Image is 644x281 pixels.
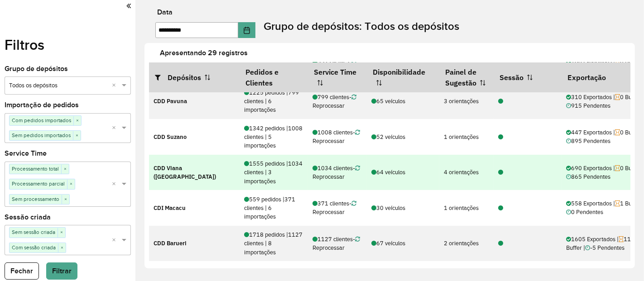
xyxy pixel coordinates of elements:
i: 1282312 - 1718 pedidos [498,241,503,247]
span: Clear all [112,81,120,90]
span: Clear all [112,124,120,133]
span: -5 Pendentes [585,244,625,252]
th: Depósitos [149,62,240,92]
span: Processamento parcial [10,179,67,188]
span: 915 Pendentes [566,102,610,110]
span: × [62,195,69,204]
strong: CDD Viana ([GEOGRAPHIC_DATA]) [154,164,216,181]
strong: CDD Suzano [154,133,187,141]
strong: CDD Barueri [154,239,187,247]
div: 1718 pedidos | 1127 clientes | 8 importações [244,230,303,257]
th: Sessão [494,62,562,92]
th: Painel de Sugestão [439,62,494,92]
label: Service Time [5,148,47,159]
label: Sessão criada [5,212,51,223]
span: Sem processamento [10,195,62,204]
th: Pedidos e Clientes [240,62,308,92]
i: 1282606 - 1554 pedidos [498,170,503,176]
label: Filtros [5,34,44,56]
button: Choose Date [238,22,255,38]
label: Grupo de depósitos: Todos os depósitos [264,18,459,34]
button: Fechar [5,262,39,280]
span: - Reprocessar [312,164,360,181]
strong: CDI Macacu [154,204,186,212]
i: 1282668 - 1225 pedidos [498,99,503,105]
span: 0 Pendentes [566,208,603,216]
span: 799 clientes [312,93,349,101]
span: 1127 clientes [312,235,353,243]
span: Clear all [112,236,120,245]
span: × [67,180,75,189]
span: Sem pedidos importados [10,131,73,140]
div: 4 orientações [444,168,489,176]
span: Clear all [112,180,120,189]
div: 64 veículos [371,168,434,176]
span: × [73,131,81,140]
div: 1342 pedidos | 1008 clientes | 5 importações [244,124,303,150]
span: Processamento total [10,164,61,173]
th: Service Time [308,62,367,92]
span: 865 Pendentes [566,173,610,181]
div: 3 orientações [444,97,489,105]
div: 1555 pedidos | 1034 clientes | 3 importações [244,159,303,186]
div: 1 orientações [444,204,489,212]
div: 559 pedidos | 371 clientes | 6 importações [244,195,303,221]
span: - Reprocessar [312,200,356,216]
span: Sem sessão criada [10,228,58,237]
i: 1282690 - 1342 pedidos [498,134,503,140]
div: 1225 pedidos | 799 clientes | 6 importações [244,88,303,114]
span: 1008 clientes [312,129,353,136]
span: 1034 clientes [312,164,353,172]
label: Importação de pedidos [5,100,79,110]
th: Disponibilidade [367,62,439,92]
button: Filtrar [46,262,77,280]
span: Com pedidos importados [10,116,73,125]
span: × [58,228,65,237]
div: 30 veículos [371,204,434,212]
div: 1 orientações [444,133,489,141]
span: - Reprocessar [312,129,360,145]
span: × [58,243,66,252]
span: Com sessão criada [10,243,58,252]
span: - Reprocessar [312,93,356,110]
span: × [61,165,69,174]
i: 1282544 - 559 pedidos [498,205,503,211]
i: Abrir/fechar filtros [155,74,168,81]
label: Data [157,7,173,18]
div: 52 veículos [371,133,434,141]
span: 895 Pendentes [566,137,610,145]
span: × [73,116,81,125]
div: 2 orientações [444,239,489,248]
div: 65 veículos [371,97,434,105]
div: 67 veículos [371,239,434,248]
strong: CDD Pavuna [154,97,187,105]
label: Grupo de depósitos [5,63,68,74]
span: 371 clientes [312,200,349,207]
